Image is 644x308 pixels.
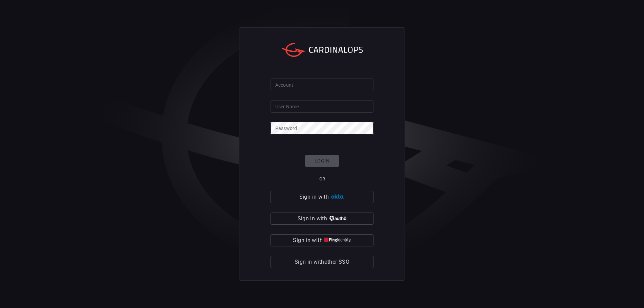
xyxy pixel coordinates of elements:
input: Type your account [271,79,373,91]
button: Sign in withother SSO [271,256,373,268]
span: Sign in with other SSO [295,257,349,267]
span: Sign in with [299,192,329,202]
button: Sign in with [271,234,373,246]
input: Type your user name [271,100,373,113]
img: vP8Hhh4KuCH8AavWKdZY7RZgAAAAASUVORK5CYII= [328,216,346,221]
button: Sign in with [271,213,373,225]
span: Sign in with [293,236,322,245]
span: OR [319,176,325,181]
span: Sign in with [298,214,327,223]
img: quu4iresuhQAAAABJRU5ErkJggg== [324,238,351,243]
button: Sign in with [271,191,373,203]
img: Ad5vKXme8s1CQAAAABJRU5ErkJggg== [330,194,345,199]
